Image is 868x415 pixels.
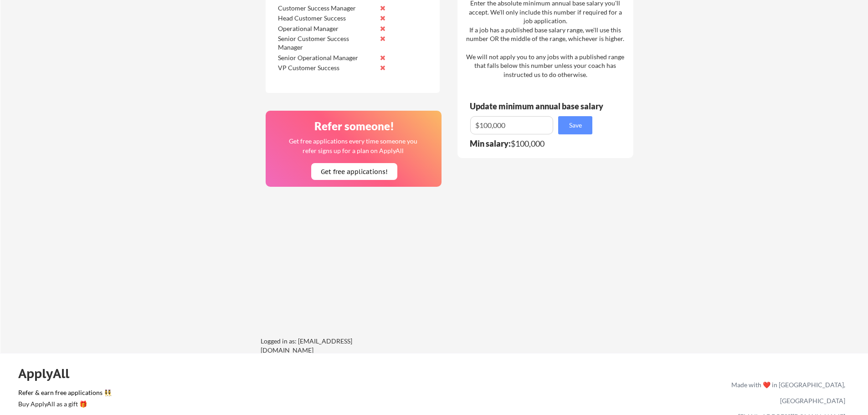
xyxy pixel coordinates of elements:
div: ApplyAll [18,366,80,381]
a: Buy ApplyAll as a gift 🎁 [18,399,109,410]
strong: Min salary: [470,138,511,149]
div: Senior Customer Success Manager [278,34,374,52]
div: Buy ApplyAll as a gift 🎁 [18,401,109,407]
div: VP Customer Success [278,63,374,72]
div: Refer someone! [269,121,439,132]
div: Logged in as: [EMAIL_ADDRESS][DOMAIN_NAME] [261,337,397,354]
div: Update minimum annual base salary [470,102,606,110]
input: E.g. $100,000 [470,116,553,134]
div: Get free applications every time someone you refer signs up for a plan on ApplyAll [288,136,418,155]
div: Head Customer Success [278,14,374,23]
button: Get free applications! [311,163,397,180]
a: Refer & earn free applications 👯‍♀️ [18,389,541,399]
div: Made with ❤️ in [GEOGRAPHIC_DATA], [GEOGRAPHIC_DATA] [728,377,845,409]
div: Senior Operational Manager [278,53,374,62]
div: Operational Manager [278,24,374,33]
div: Customer Success Manager [278,4,374,13]
button: Save [558,116,592,134]
div: $100,000 [470,139,598,148]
